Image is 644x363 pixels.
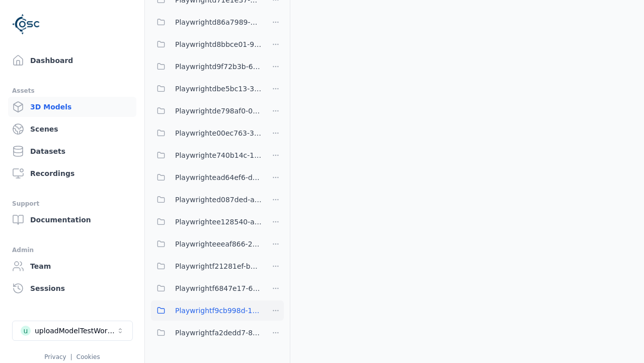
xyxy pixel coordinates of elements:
button: Playwrightee128540-aad7-45a2-a070-fbdd316a1489 [151,212,262,232]
button: Playwrighteeeaf866-269f-4b5e-b563-26faa539d0cd [151,234,262,254]
div: u [21,326,31,336]
span: Playwrighte740b14c-14da-4387-887c-6b8e872d97ef [175,149,262,161]
span: Playwrightf6847e17-6f9b-42ed-b81f-0b69b1da4f4a [175,282,262,294]
a: Scenes [8,119,136,139]
button: Playwrightde798af0-0a13-4792-ac1d-0e6eb1e31492 [151,101,262,121]
img: Logo [12,10,40,38]
button: Playwrightd8bbce01-9637-468c-8f59-1050d21f77ba [151,34,262,54]
div: Support [12,198,132,210]
button: Playwrighted087ded-a26a-4a83-8be4-6dc480afe69a [151,190,262,210]
a: Cookies [76,353,100,360]
span: Playwrightdbe5bc13-38ef-4d2f-9329-2437cdbf626b [175,83,262,95]
button: Playwrightf6847e17-6f9b-42ed-b81f-0b69b1da4f4a [151,278,262,298]
div: Admin [12,244,132,256]
span: Playwrightf9cb998d-1815-47bb-9b5a-777fb3f4fe1c [175,305,262,317]
a: 3D Models [8,97,136,117]
button: Playwrightd86a7989-a27e-4cc3-9165-73b2f9dacd14 [151,12,262,32]
span: Playwrightd9f72b3b-66f5-4fd0-9c49-a6be1a64c72c [175,60,262,73]
span: | [70,353,72,360]
button: Playwrightfa2dedd7-83d1-48b2-a06f-a16c3db01942 [151,323,262,343]
a: Documentation [8,210,136,230]
button: Playwrightf21281ef-bbe4-4d9a-bb9a-5ca1779a30ca [151,256,262,276]
div: Assets [12,85,132,97]
span: Playwrightde798af0-0a13-4792-ac1d-0e6eb1e31492 [175,105,262,117]
span: Playwrightf21281ef-bbe4-4d9a-bb9a-5ca1779a30ca [175,260,262,272]
a: Privacy [44,353,66,360]
span: Playwrighte00ec763-3b0b-4d03-9489-ed8b5d98d4c1 [175,127,262,139]
span: Playwrighteeeaf866-269f-4b5e-b563-26faa539d0cd [175,238,262,250]
button: Select a workspace [12,321,133,341]
button: Playwrightd9f72b3b-66f5-4fd0-9c49-a6be1a64c72c [151,56,262,77]
button: Playwrightdbe5bc13-38ef-4d2f-9329-2437cdbf626b [151,79,262,99]
a: Dashboard [8,50,136,71]
button: Playwrightf9cb998d-1815-47bb-9b5a-777fb3f4fe1c [151,300,262,321]
a: Datasets [8,141,136,161]
a: Recordings [8,163,136,184]
span: Playwrighted087ded-a26a-4a83-8be4-6dc480afe69a [175,194,262,206]
span: Playwrightd8bbce01-9637-468c-8f59-1050d21f77ba [175,38,262,50]
button: Playwrightead64ef6-db1b-4d5a-b49f-5bade78b8f72 [151,167,262,188]
span: Playwrightfa2dedd7-83d1-48b2-a06f-a16c3db01942 [175,327,262,339]
span: Playwrightee128540-aad7-45a2-a070-fbdd316a1489 [175,216,262,228]
a: Team [8,256,136,276]
button: Playwrighte740b14c-14da-4387-887c-6b8e872d97ef [151,145,262,165]
span: Playwrightd86a7989-a27e-4cc3-9165-73b2f9dacd14 [175,16,262,28]
div: uploadModelTestWorkspace [35,326,116,336]
button: Playwrighte00ec763-3b0b-4d03-9489-ed8b5d98d4c1 [151,123,262,143]
span: Playwrightead64ef6-db1b-4d5a-b49f-5bade78b8f72 [175,171,262,184]
a: Sessions [8,278,136,298]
